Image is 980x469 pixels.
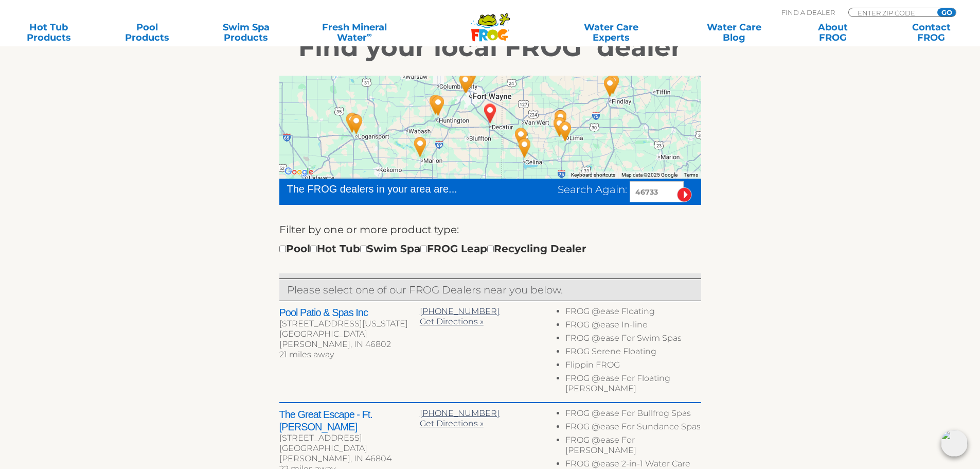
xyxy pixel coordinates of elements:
[594,68,626,105] div: Clearwater Pool & Spa - 68 miles away.
[279,433,420,443] div: [STREET_ADDRESS]
[109,22,186,43] a: PoolProducts
[336,105,368,141] div: Budreau Pools - 77 miles away.
[279,221,459,238] label: Filter by one or more product type:
[565,306,701,320] li: FROG @ease Floating
[455,59,487,95] div: Leslie's Poolmart Inc # 165 - 23 miles away.
[287,181,494,197] div: The FROG dealers in your area are...
[427,170,459,206] div: Mermaid Pool Spa & Patio - Muncie - 50 miles away.
[451,65,483,101] div: Pool Patio & Spas Inc - 21 miles away.
[420,408,500,418] a: [PHONE_NUMBER]
[422,88,454,124] div: Water World - Huntington - 29 miles away.
[941,430,968,457] img: openIcon
[549,22,673,43] a: Water CareExperts
[279,408,420,433] h2: The Great Escape - Ft. [PERSON_NAME]
[420,419,484,428] a: Get Directions »
[565,408,701,422] li: FROG @ease For Bullfrog Spas
[696,22,772,43] a: Water CareBlog
[420,306,500,316] a: [PHONE_NUMBER]
[404,129,436,165] div: Water World - Marion - 43 miles away.
[571,171,615,179] button: Keyboard shortcuts
[208,22,284,43] a: Swim SpaProducts
[341,106,372,142] div: Stolte Pools, Spas & Service - 75 miles away.
[279,329,420,350] div: [GEOGRAPHIC_DATA][PERSON_NAME], IN 46802
[279,443,420,464] div: [GEOGRAPHIC_DATA][PERSON_NAME], IN 46804
[432,171,464,207] div: Shroyers Pools & Spas - 49 miles away.
[597,66,629,102] div: Elite Pools & Spas LLC - 70 miles away.
[549,113,581,149] div: Eversole Pool & Spa and Billiards - 43 miles away.
[505,119,537,155] div: Kerns Fireplace & Spa - Celina - 22 miles away.
[279,350,334,359] span: 21 miles away
[544,109,576,145] div: Shawnee Pools - Lima - 39 miles away.
[937,8,956,16] input: GO
[565,373,701,397] li: FROG @ease For Floating [PERSON_NAME]
[781,8,835,17] p: Find A Dealer
[282,165,316,179] a: Open this area in Google Maps (opens a new window)
[420,86,452,123] div: Dolby Pool & Spa Service - Huntington - 31 miles away.
[453,60,485,96] div: Olympia Pools & Spas - Fort Wayne - 23 miles away.
[306,22,402,43] a: Fresh MineralWater∞
[684,172,698,178] a: Terms (opens in new tab)
[545,102,577,138] div: Kerns Fireplace & Spa - Lima - 39 miles away.
[10,22,87,43] a: Hot TubProducts
[565,333,701,346] li: FROG @ease For Swim Spas
[857,8,926,17] input: Zip Code Form
[893,22,970,43] a: ContactFROG
[282,165,316,179] img: Google
[565,320,701,333] li: FROG @ease In-line
[450,65,482,101] div: The Great Escape - Ft. Wayne - 22 miles away.
[279,240,586,257] div: Pool Hot Tub Swim Spa FROG Leap Recycling Dealer
[621,172,678,178] span: Map data ©2025 Google
[677,187,692,202] input: Submit
[279,319,420,329] div: [STREET_ADDRESS][US_STATE]
[287,282,693,298] p: Please select one of our FROG Dealers near you below.
[565,346,701,360] li: FROG Serene Floating
[565,435,701,459] li: FROG @ease For [PERSON_NAME]
[367,30,372,39] sup: ∞
[794,22,871,43] a: AboutFROG
[565,360,701,373] li: Flippin FROG
[279,306,420,319] h2: Pool Patio & Spas Inc
[174,32,807,63] h2: Find your local FROG dealer
[474,95,506,131] div: BARRINGTON WOODS, IN 46733
[420,317,484,326] a: Get Directions »
[509,130,541,166] div: Clancy's Tables n Tubs - 27 miles away.
[565,422,701,435] li: FROG @ease For Sundance Spas
[558,183,627,196] span: Search Again:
